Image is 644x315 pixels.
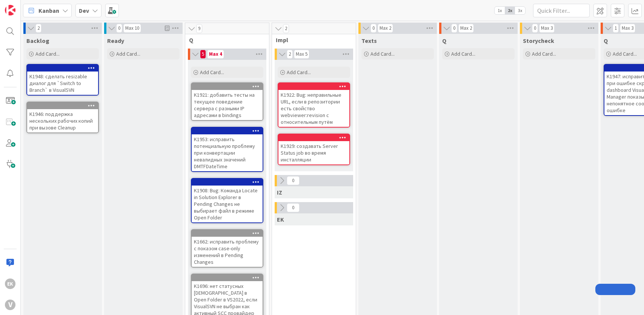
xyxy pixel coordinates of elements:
a: K1946: поддержка нескольких рабочих копий при вызове Cleanup [26,102,99,133]
div: V [5,300,15,310]
div: K1929: создавать Server Status job во время инсталляции [278,134,349,164]
div: K1948: сделать resizable диалог для `Switch to Branch` в VisualSVN [27,65,98,95]
div: Max 10 [125,26,139,30]
div: K1953: исправить потенциальную проблему при конвертации невалидных значений DMTFDateTime [192,128,263,171]
span: Add Card... [451,50,475,57]
span: Texts [361,37,377,44]
div: K1946: поддержка нескольких рабочих копий при вызове Cleanup [27,102,98,132]
span: Add Card... [35,50,60,57]
span: IZ [277,189,282,196]
span: Ready [107,37,124,44]
div: K1929: создавать Server Status job во время инсталляции [278,141,349,164]
div: K1921: добавить тесты на текущее поведение сервера с разными IP адресами в bindings [192,90,263,120]
img: Visit kanbanzone.com [5,5,15,15]
span: Add Card... [287,69,311,76]
div: K1908: Bug: Команда Locate in Solution Explorer в Pending Changes не выбирает файл в режиме Open ... [192,186,263,222]
span: Add Card... [116,50,140,57]
span: 0 [287,176,300,185]
span: Impl [276,36,346,44]
span: Storycheck [523,37,554,44]
a: K1953: исправить потенциальную проблему при конвертации невалидных значений DMTFDateTime [191,127,263,172]
span: 3x [515,7,525,14]
div: Max 5 [296,52,307,56]
span: Backlog [26,37,49,44]
span: 0 [532,24,538,33]
span: 1 [613,24,619,33]
span: EK [277,216,284,223]
span: 2 [287,50,293,59]
span: 0 [451,24,457,33]
span: Add Card... [613,50,637,57]
div: K1946: поддержка нескольких рабочих копий при вызове Cleanup [27,109,98,132]
span: Add Card... [200,69,224,76]
a: K1948: сделать resizable диалог для `Switch to Branch` в VisualSVN [26,64,99,96]
a: K1662: исправить проблему с показом case-only изменений в Pending Changes [191,229,263,268]
div: K1662: исправить проблему с показом case-only изменений в Pending Changes [192,230,263,267]
span: Kanban [38,6,59,15]
b: Dev [79,7,89,14]
a: K1908: Bug: Команда Locate in Solution Explorer в Pending Changes не выбирает файл в режиме Open ... [191,178,263,223]
div: EK [5,278,15,289]
span: Add Card... [532,50,556,57]
div: Max 4 [209,52,222,56]
span: 0 [287,203,300,212]
span: 9 [196,24,202,33]
div: Max 2 [460,26,472,30]
div: K1922: Bug: неправильные URL, если в репозитории есть свойство webviewer:revision с относительным... [278,83,349,127]
span: Q [189,36,260,44]
a: K1929: создавать Server Status job во время инсталляции [278,134,350,165]
span: 5 [200,50,206,59]
div: Max 3 [541,26,553,30]
div: K1921: добавить тесты на текущее поведение сервера с разными IP адресами в bindings [192,83,263,120]
div: K1948: сделать resizable диалог для `Switch to Branch` в VisualSVN [27,72,98,95]
div: Max 2 [380,26,391,30]
div: K1908: Bug: Команда Locate in Solution Explorer в Pending Changes не выбирает файл в режиме Open ... [192,179,263,222]
span: Add Card... [370,50,395,57]
div: K1662: исправить проблему с показом case-only изменений в Pending Changes [192,237,263,267]
span: Q [442,37,446,44]
span: 2x [505,7,515,14]
span: 2 [35,24,41,33]
a: K1921: добавить тесты на текущее поведение сервера с разными IP адресами в bindings [191,82,263,121]
div: K1922: Bug: неправильные URL, если в репозитории есть свойство webviewer:revision с относительным... [278,90,349,127]
span: 2 [283,24,289,33]
span: 0 [116,24,122,33]
span: 1x [495,7,505,14]
div: K1953: исправить потенциальную проблему при конвертации невалидных значений DMTFDateTime [192,134,263,171]
span: 0 [370,24,377,33]
a: K1922: Bug: неправильные URL, если в репозитории есть свойство webviewer:revision с относительным... [278,82,350,128]
div: Max 3 [622,26,633,30]
input: Quick Filter... [533,4,590,17]
span: Q [604,37,608,44]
